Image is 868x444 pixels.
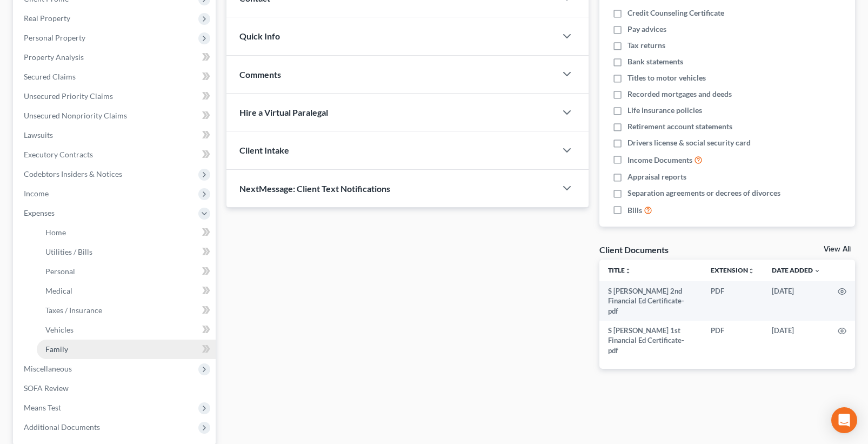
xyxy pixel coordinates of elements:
span: Bills [627,205,642,216]
span: Appraisal reports [627,171,686,182]
td: [DATE] [763,321,829,360]
span: Tax returns [627,40,665,51]
span: Retirement account statements [627,121,732,132]
a: Titleunfold_more [608,266,631,274]
div: Client Documents [599,244,669,255]
a: Unsecured Priority Claims [15,87,216,106]
span: Comments [239,69,281,79]
a: View All [824,246,851,253]
a: Date Added expand_more [772,266,820,274]
a: Unsecured Nonpriority Claims [15,106,216,125]
span: Credit Counseling Certificate [627,8,724,18]
span: Home [45,228,66,237]
span: Income [24,189,49,198]
span: Utilities / Bills [45,247,92,256]
span: Hire a Virtual Paralegal [239,107,328,117]
span: Secured Claims [24,72,76,81]
span: Recorded mortgages and deeds [627,89,732,100]
a: SOFA Review [15,379,216,398]
span: Miscellaneous [24,364,72,373]
a: Medical [37,281,216,301]
span: Titles to motor vehicles [627,72,706,83]
span: Family [45,344,68,354]
span: NextMessage: Client Text Notifications [239,183,390,194]
td: [DATE] [763,281,829,321]
span: Bank statements [627,56,683,67]
a: Utilities / Bills [37,242,216,262]
span: Property Analysis [24,52,84,62]
span: Pay advices [627,24,666,35]
span: Lawsuits [24,130,53,140]
span: Codebtors Insiders & Notices [24,169,122,178]
span: Vehicles [45,325,74,334]
td: S [PERSON_NAME] 2nd Financial Ed Certificate-pdf [599,281,702,321]
a: Family [37,340,216,359]
span: Client Intake [239,145,289,155]
span: Additional Documents [24,422,100,432]
span: Executory Contracts [24,150,93,159]
span: Unsecured Priority Claims [24,91,113,101]
a: Secured Claims [15,67,216,87]
span: Income Documents [627,155,692,165]
span: Expenses [24,208,55,217]
i: unfold_more [625,268,631,274]
span: Quick Info [239,31,280,41]
div: Open Intercom Messenger [831,407,857,433]
span: Personal [45,267,75,276]
span: Means Test [24,403,61,412]
a: Property Analysis [15,48,216,67]
span: Personal Property [24,33,85,42]
span: Taxes / Insurance [45,306,102,315]
td: PDF [702,281,763,321]
td: S [PERSON_NAME] 1st Financial Ed Certificate-pdf [599,321,702,360]
span: SOFA Review [24,383,69,393]
i: expand_more [814,268,820,274]
a: Extensionunfold_more [711,266,755,274]
span: Unsecured Nonpriority Claims [24,111,127,120]
span: Life insurance policies [627,105,702,116]
a: Executory Contracts [15,145,216,164]
span: Real Property [24,14,70,23]
a: Taxes / Insurance [37,301,216,320]
span: Separation agreements or decrees of divorces [627,188,780,198]
a: Lawsuits [15,125,216,145]
td: PDF [702,321,763,360]
a: Personal [37,262,216,281]
span: Drivers license & social security card [627,137,751,148]
i: unfold_more [748,268,755,274]
a: Home [37,223,216,242]
span: Medical [45,286,72,295]
a: Vehicles [37,320,216,340]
